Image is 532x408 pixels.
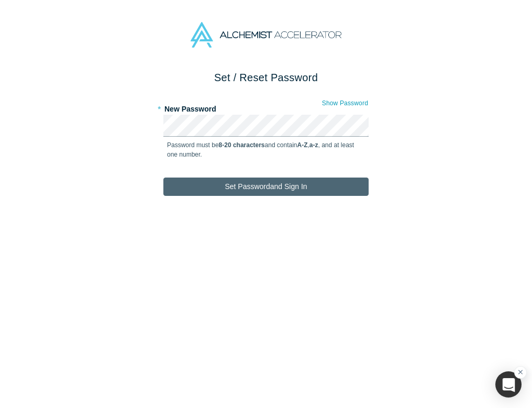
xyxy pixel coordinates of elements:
strong: A-Z [297,141,308,149]
label: New Password [163,100,369,115]
button: Set Passwordand Sign In [163,178,369,196]
button: Show Password [322,96,369,110]
img: Alchemist Accelerator Logo [191,22,341,48]
h2: Set / Reset Password [163,70,369,85]
strong: a-z [309,141,318,149]
strong: 8-20 characters [219,141,265,149]
p: Password must be and contain , , and at least one number. [167,140,365,159]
